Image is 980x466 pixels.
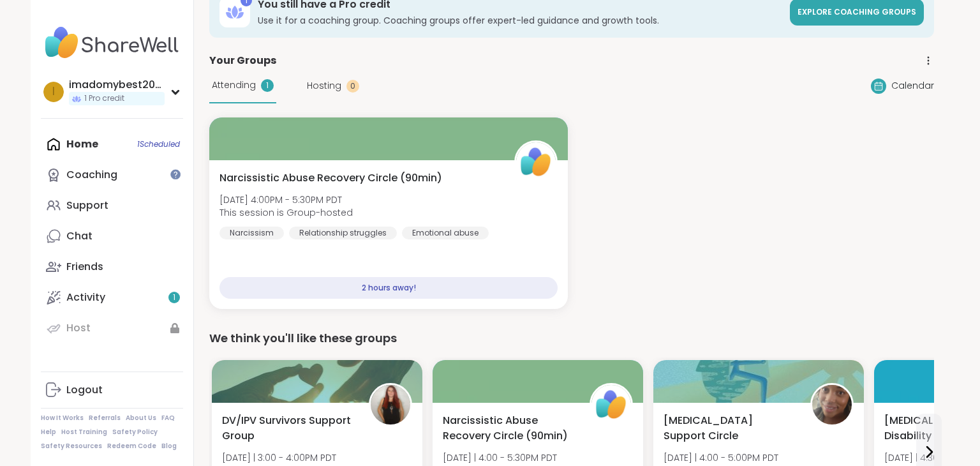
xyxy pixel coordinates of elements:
[209,53,276,68] span: Your Groups
[219,227,284,239] div: Narcissism
[66,199,108,213] div: Support
[219,206,353,219] span: This session is Group-hosted
[66,229,93,243] div: Chat
[219,193,353,206] span: [DATE] 4:00PM - 5:30PM PDT
[52,84,55,100] span: i
[443,451,576,464] span: [DATE] | 4:00 - 5:30PM PDT
[516,142,556,182] img: ShareWell
[41,375,183,405] a: Logout
[258,14,782,27] h3: Use it for a coaching group. Coaching groups offer expert-led guidance and growth tools.
[66,321,91,335] div: Host
[219,277,558,299] div: 2 hours away!
[66,383,103,397] div: Logout
[61,428,107,437] a: Host Training
[591,385,631,425] img: ShareWell
[41,282,183,313] a: Activity1
[402,227,489,239] div: Emotional abuse
[443,413,575,444] span: Narcissistic Abuse Recovery Circle (90min)
[664,451,780,464] span: [DATE] | 4:00 - 5:00PM PDT
[41,221,183,252] a: Chat
[173,292,175,303] span: 1
[891,79,934,93] span: Calendar
[161,442,177,451] a: Blog
[209,329,934,347] div: We think you'll like these groups
[126,414,156,423] a: About Us
[212,79,256,92] span: Attending
[664,413,796,444] span: [MEDICAL_DATA] Support Circle
[798,6,916,17] span: Explore Coaching Groups
[170,169,181,179] iframe: Spotlight
[307,79,341,93] span: Hosting
[107,442,156,451] a: Redeem Code
[371,385,410,425] img: SarahR83
[69,78,165,92] div: imadomybest2024
[289,227,397,239] div: Relationship struggles
[66,290,105,304] div: Activity
[66,260,103,274] div: Friends
[66,168,117,182] div: Coaching
[112,428,158,437] a: Safety Policy
[41,190,183,221] a: Support
[89,414,121,423] a: Referrals
[41,313,183,343] a: Host
[222,413,355,444] span: DV/IPV Survivors Support Group
[161,414,175,423] a: FAQ
[812,385,852,425] img: Christinaleo808
[219,170,442,186] span: Narcissistic Abuse Recovery Circle (90min)
[41,428,56,437] a: Help
[84,93,124,104] span: 1 Pro credit
[41,414,84,423] a: How It Works
[41,20,183,65] img: ShareWell Nav Logo
[41,160,183,190] a: Coaching
[41,252,183,282] a: Friends
[222,451,336,464] span: [DATE] | 3:00 - 4:00PM PDT
[346,80,359,93] div: 0
[261,79,274,92] div: 1
[41,442,102,451] a: Safety Resources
